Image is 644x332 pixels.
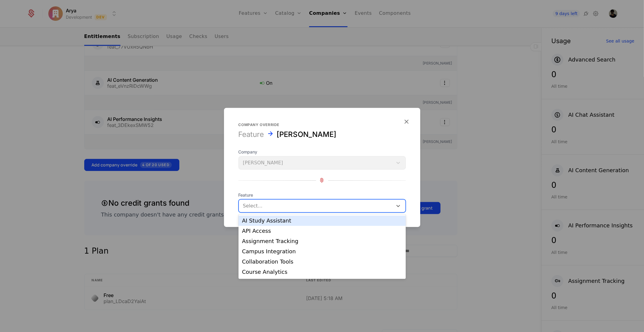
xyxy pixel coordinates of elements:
div: AI Study Assistant [242,218,402,223]
div: Course Analytics [242,269,402,275]
span: Feature [239,192,406,198]
div: Campus Integration [242,249,402,254]
span: Company [239,149,406,155]
div: Collaboration Tools [242,259,402,264]
div: Feature [239,129,264,139]
div: Assignment Tracking [242,239,402,244]
div: API Access [242,228,402,234]
div: Company override [239,122,406,127]
div: Arya Singh [277,129,337,139]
